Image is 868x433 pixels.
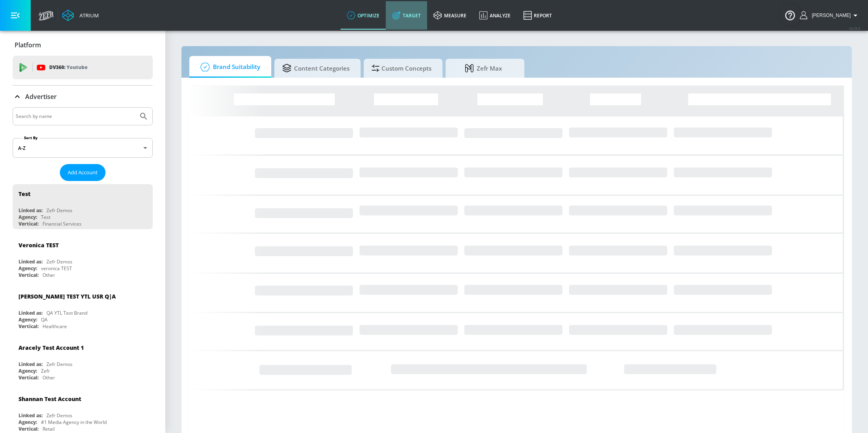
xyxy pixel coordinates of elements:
[43,220,81,227] div: Financial Services
[19,316,37,323] div: Agency:
[19,258,43,265] div: Linked as:
[473,1,517,30] a: Analyze
[13,235,153,280] div: Veronica TESTLinked as:Zefr DemosAgency:veronica TESTVertical:Other
[19,344,84,351] div: Aracely Test Account 1
[517,1,558,30] a: Report
[19,412,43,419] div: Linked as:
[13,338,153,383] div: Aracely Test Account 1Linked as:Zefr DemosAgency:ZefrVertical:Other
[809,13,851,18] span: login as: stephanie.wolklin@zefr.com
[76,12,99,19] div: Atrium
[19,214,37,220] div: Agency:
[19,323,39,330] div: Vertical:
[46,412,72,419] div: Zefr Demos
[19,293,116,300] div: [PERSON_NAME] TEST YTL USR Q|A
[41,265,72,272] div: veronica TEST
[13,184,153,229] div: TestLinked as:Zefr DemosAgency:TestVertical:Financial Services
[41,214,50,220] div: Test
[19,190,30,198] div: Test
[62,9,99,21] a: Atrium
[800,11,860,20] button: [PERSON_NAME]
[19,310,43,316] div: Linked as:
[46,258,72,265] div: Zefr Demos
[282,59,350,78] span: Content Categories
[22,135,39,140] label: Sort By
[849,26,860,30] span: v 4.25.4
[197,58,260,77] span: Brand Suitability
[41,368,50,374] div: Zefr
[427,1,473,30] a: measure
[46,310,87,316] div: QA YTL Test Brand
[13,34,153,56] div: Platform
[46,207,72,214] div: Zefr Demos
[16,111,135,121] input: Search by name
[67,63,87,71] p: Youtube
[19,241,59,249] div: Veronica TEST
[15,41,41,49] p: Platform
[19,272,39,278] div: Vertical:
[60,164,105,181] button: Add Account
[41,316,48,323] div: QA
[19,395,81,403] div: Shannan Test Account
[13,287,153,332] div: [PERSON_NAME] TEST YTL USR Q|ALinked as:QA YTL Test BrandAgency:QAVertical:Healthcare
[19,426,39,432] div: Vertical:
[49,63,87,72] p: DV360:
[453,59,513,78] span: Zefr Max
[19,361,43,368] div: Linked as:
[372,59,431,78] span: Custom Concepts
[43,426,55,432] div: Retail
[43,374,55,381] div: Other
[25,92,57,101] p: Advertiser
[41,419,107,426] div: #1 Media Agency in the World
[43,323,67,330] div: Healthcare
[13,86,153,108] div: Advertiser
[19,207,43,214] div: Linked as:
[19,419,37,426] div: Agency:
[19,220,39,227] div: Vertical:
[779,4,801,26] button: Open Resource Center
[13,138,153,158] div: A-Z
[46,361,72,368] div: Zefr Demos
[43,272,55,278] div: Other
[13,56,153,79] div: DV360: Youtube
[341,1,386,30] a: optimize
[19,374,39,381] div: Vertical:
[68,168,98,177] span: Add Account
[19,368,37,374] div: Agency:
[386,1,427,30] a: Target
[19,265,37,272] div: Agency:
